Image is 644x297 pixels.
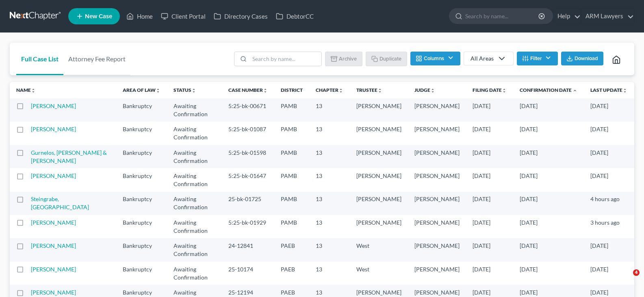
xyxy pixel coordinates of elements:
button: Filter [517,52,558,65]
span: 4 [633,269,640,276]
td: 13 [309,238,350,261]
td: PAMB [274,98,309,121]
td: Bankruptcy [116,98,167,121]
td: [DATE] [513,145,584,168]
td: [DATE] [584,121,634,145]
a: Steingrabe, [GEOGRAPHIC_DATA] [31,195,89,210]
iframe: Intercom live chat [616,269,636,289]
td: [DATE] [513,215,584,238]
td: [DATE] [466,145,513,168]
td: [PERSON_NAME] [408,168,466,191]
td: 5:25-bk-01929 [222,215,274,238]
input: Search by name... [465,9,540,24]
a: Home [122,9,157,24]
td: [DATE] [466,238,513,261]
td: [PERSON_NAME] [350,168,408,191]
td: [PERSON_NAME] [350,121,408,145]
td: West [350,238,408,261]
td: Bankruptcy [116,168,167,191]
td: 13 [309,192,350,215]
td: West [350,262,408,285]
td: [PERSON_NAME] [408,262,466,285]
td: 5:25-bk-01087 [222,121,274,145]
td: PAMB [274,168,309,191]
a: Statusunfold_more [173,87,196,93]
td: Awaiting Confirmation [167,262,222,285]
a: Filing Dateunfold_more [473,87,507,93]
i: unfold_more [430,88,435,93]
td: 5:25-bk-01598 [222,145,274,168]
a: Trusteeunfold_more [356,87,382,93]
td: [DATE] [466,168,513,191]
a: [PERSON_NAME] [31,289,76,296]
td: PAMB [274,121,309,145]
td: PAMB [274,192,309,215]
td: [DATE] [584,262,634,285]
a: Directory Cases [210,9,272,24]
td: [PERSON_NAME] [408,98,466,121]
button: Columns [410,52,460,65]
td: Bankruptcy [116,215,167,238]
td: [DATE] [513,121,584,145]
td: [DATE] [466,121,513,145]
td: [PERSON_NAME] [408,145,466,168]
td: [DATE] [584,238,634,261]
i: unfold_more [191,88,196,93]
input: Search by name... [249,52,321,66]
a: Nameunfold_more [16,87,36,93]
td: Bankruptcy [116,145,167,168]
td: [DATE] [513,192,584,215]
td: 3 hours ago [584,215,634,238]
i: expand_less [572,88,577,93]
td: [DATE] [513,262,584,285]
a: [PERSON_NAME] [31,219,76,226]
td: 13 [309,145,350,168]
i: unfold_more [31,88,36,93]
td: PAMB [274,215,309,238]
td: Awaiting Confirmation [167,145,222,168]
td: Awaiting Confirmation [167,238,222,261]
td: [DATE] [513,98,584,121]
td: 13 [309,98,350,121]
td: Awaiting Confirmation [167,121,222,145]
td: 5:25-bk-01647 [222,168,274,191]
span: New Case [85,13,112,20]
td: Bankruptcy [116,121,167,145]
a: Help [553,9,581,24]
a: [PERSON_NAME] [31,126,76,132]
td: [PERSON_NAME] [408,121,466,145]
td: [PERSON_NAME] [350,145,408,168]
td: 24-12841 [222,238,274,261]
a: ARM Lawyers [581,9,634,24]
td: 25-10174 [222,262,274,285]
td: [DATE] [584,98,634,121]
td: Awaiting Confirmation [167,98,222,121]
td: 13 [309,215,350,238]
a: Gurnelos, [PERSON_NAME] & [PERSON_NAME] [31,149,107,164]
i: unfold_more [622,88,627,93]
td: Bankruptcy [116,262,167,285]
a: [PERSON_NAME] [31,102,76,109]
span: Download [575,55,598,62]
td: Awaiting Confirmation [167,215,222,238]
i: unfold_more [156,88,160,93]
a: Confirmation Date expand_less [520,87,577,93]
a: Last Updateunfold_more [590,87,627,93]
td: [DATE] [584,145,634,168]
td: [DATE] [584,168,634,191]
a: Attorney Fee Report [63,43,130,75]
td: [PERSON_NAME] [350,215,408,238]
a: [PERSON_NAME] [31,172,76,179]
td: [DATE] [466,98,513,121]
td: PAEB [274,262,309,285]
div: All Areas [471,54,494,63]
th: District [274,82,309,98]
td: [PERSON_NAME] [408,192,466,215]
a: Chapterunfold_more [316,87,343,93]
td: [PERSON_NAME] [350,192,408,215]
i: unfold_more [263,88,268,93]
a: Full Case List [16,43,63,75]
td: 4 hours ago [584,192,634,215]
i: unfold_more [338,88,343,93]
a: [PERSON_NAME] [31,266,76,273]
